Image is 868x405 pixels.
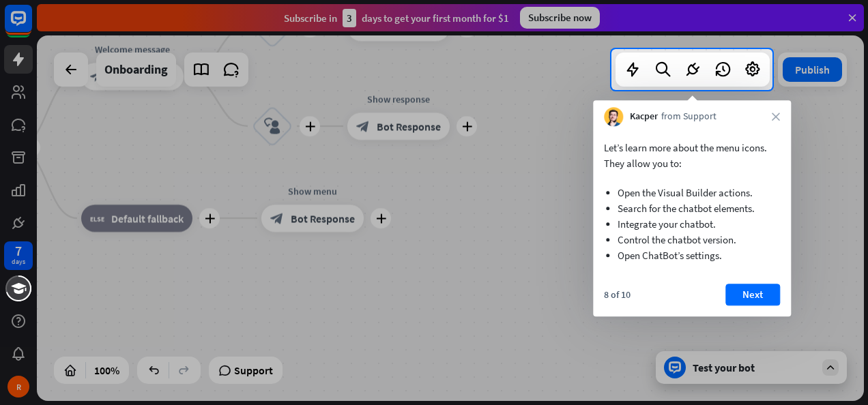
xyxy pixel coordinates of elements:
[661,110,717,124] span: from Support
[618,200,766,216] li: Search for the chatbot elements.
[630,110,658,124] span: Kacper
[618,247,766,263] li: Open ChatBot’s settings.
[11,5,52,46] button: Open LiveChat chat widget
[618,216,766,232] li: Integrate your chatbot.
[604,140,780,171] p: Let’s learn more about the menu icons. They allow you to:
[725,284,780,305] button: Next
[618,185,766,200] li: Open the Visual Builder actions.
[618,232,766,247] li: Control the chatbot version.
[772,112,780,121] i: close
[604,288,631,301] div: 8 of 10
